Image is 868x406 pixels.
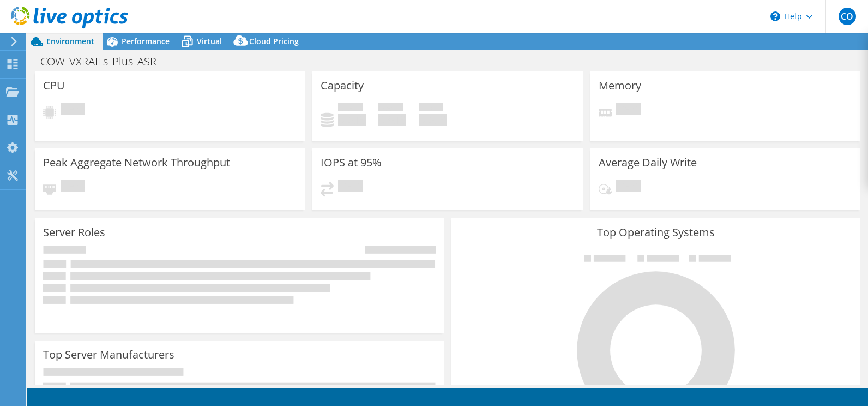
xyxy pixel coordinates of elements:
h3: Memory [599,80,641,92]
h3: Top Operating Systems [460,226,852,238]
h3: Average Daily Write [599,157,697,169]
span: Free [378,103,403,114]
span: Environment [46,36,94,46]
span: Pending [61,180,85,194]
span: CO [839,8,856,25]
span: Performance [122,36,170,46]
span: Pending [61,103,85,117]
span: Total [419,103,443,114]
h3: Top Server Manufacturers [43,349,174,361]
h3: IOPS at 95% [321,157,382,169]
span: Pending [616,103,641,117]
h3: CPU [43,80,65,92]
h4: 0 GiB [378,114,406,126]
h3: Server Roles [43,226,105,238]
h4: 0 GiB [419,114,447,126]
span: Cloud Pricing [249,36,299,46]
h1: COW_VXRAILs_Plus_ASR [35,56,173,68]
span: Pending [338,180,363,194]
h3: Peak Aggregate Network Throughput [43,157,230,169]
svg: \n [770,11,780,21]
span: Used [338,103,363,114]
h4: 0 GiB [338,114,366,126]
h3: Capacity [321,80,364,92]
span: Pending [616,180,641,194]
span: Virtual [197,36,222,46]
